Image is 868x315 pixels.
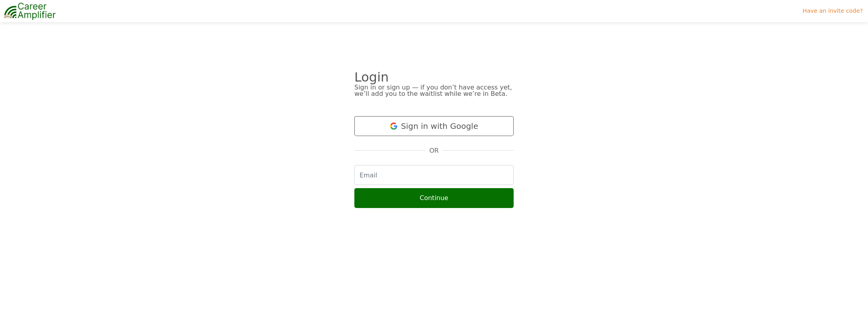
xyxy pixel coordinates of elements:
button: Continue [354,188,514,208]
a: Have an invite code? [800,4,866,19]
img: Google logo [390,122,398,130]
div: Sign in or sign up — if you don’t have access yet, we’ll add you to the waitlist while we’re in B... [354,84,514,97]
img: career-amplifier-logo.png [4,1,56,21]
span: OR [429,146,439,156]
input: Email [354,165,514,185]
button: Sign in with Google [354,116,514,136]
div: Login [354,74,514,80]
